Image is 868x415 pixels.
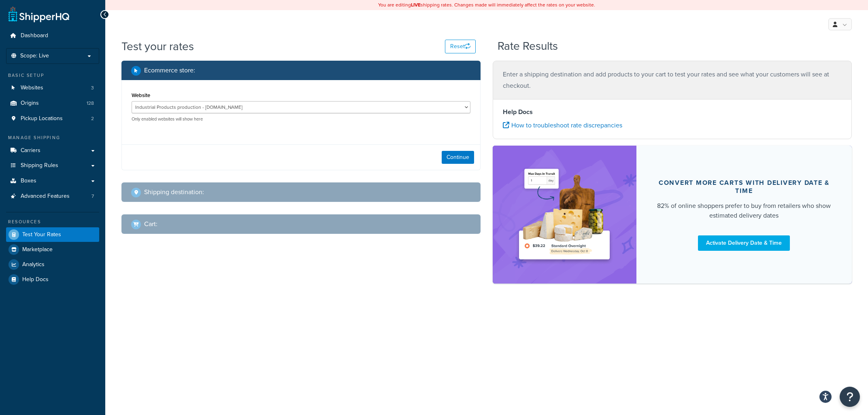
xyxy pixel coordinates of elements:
a: Websites3 [6,80,99,95]
h1: Test your rates [121,38,194,54]
span: Websites [21,85,43,91]
a: Activate Delivery Date & Time [698,235,790,251]
a: Marketplace [6,242,99,257]
li: Origins [6,96,99,111]
a: Origins128 [6,96,99,111]
span: Advanced Features [21,193,70,200]
h2: Ecommerce store : [144,67,195,74]
div: Basic Setup [6,72,99,79]
li: Advanced Features [6,189,99,204]
a: Test Your Rates [6,227,99,242]
a: How to troubleshoot rate discrepancies [503,121,622,130]
div: 82% of online shoppers prefer to buy from retailers who show estimated delivery dates [656,201,832,220]
button: Reset [445,40,476,53]
img: feature-image-ddt-36eae7f7280da8017bfb280eaccd9c446f90b1fe08728e4019434db127062ab4.png [514,158,615,271]
span: Shipping Rules [21,162,58,169]
p: Enter a shipping destination and add products to your cart to test your rates and see what your c... [503,69,842,91]
div: Convert more carts with delivery date & time [656,179,832,195]
b: LIVE [411,1,421,8]
button: Open Resource Center [840,387,860,407]
span: Pickup Locations [21,115,63,122]
span: Dashboard [21,32,48,39]
p: Only enabled websites will show here [132,116,470,122]
a: Help Docs [6,272,99,287]
a: Advanced Features7 [6,189,99,204]
span: Test Your Rates [22,231,61,238]
span: 7 [91,193,94,200]
a: Dashboard [6,28,99,43]
span: Scope: Live [20,53,49,59]
a: Pickup Locations2 [6,111,99,126]
span: Help Docs [22,276,49,283]
span: Marketplace [22,246,53,253]
span: 128 [87,100,94,107]
a: Carriers [6,143,99,158]
button: Continue [442,151,474,164]
div: Manage Shipping [6,134,99,141]
a: Analytics [6,257,99,272]
li: Websites [6,80,99,95]
h4: Help Docs [503,107,842,117]
h2: Shipping destination : [144,188,204,196]
a: Boxes [6,174,99,188]
a: Shipping Rules [6,158,99,173]
span: Boxes [21,178,36,184]
span: Analytics [22,261,45,268]
li: Pickup Locations [6,111,99,126]
h2: Cart : [144,220,157,228]
span: Origins [21,100,39,107]
span: 3 [91,85,94,91]
h2: Rate Results [498,40,558,53]
span: 2 [91,115,94,122]
div: Resources [6,218,99,225]
label: Website [132,92,150,98]
span: Carriers [21,147,40,154]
